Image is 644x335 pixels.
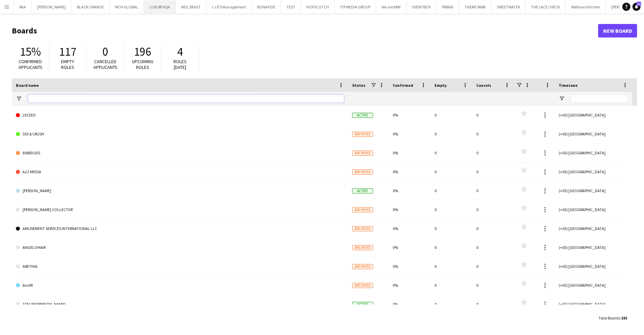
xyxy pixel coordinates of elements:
[555,219,632,238] div: (+03) [GEOGRAPHIC_DATA]
[555,181,632,200] div: (+03) [GEOGRAPHIC_DATA]
[389,181,430,200] div: 0%
[32,0,72,14] button: [PERSON_NAME]
[598,315,620,320] span: Total Boards
[633,3,641,11] a: 31
[352,207,373,212] span: Archived
[16,83,39,88] span: Board name
[389,200,430,219] div: 0%
[437,0,459,14] button: PRIMIA
[430,125,472,143] div: 0
[144,0,176,14] button: LUXURY KSA
[472,106,514,124] div: 0
[20,44,41,59] span: 15%
[16,295,344,314] a: ATELIER [PERSON_NAME]
[637,2,641,6] span: 31
[430,257,472,276] div: 0
[352,264,373,269] span: Archived
[559,96,565,102] button: Open Filter Menu
[61,58,75,70] span: Empty roles
[16,257,344,276] a: ARETHIA
[389,106,430,124] div: 0%
[352,151,373,156] span: Archived
[555,200,632,219] div: (+03) [GEOGRAPHIC_DATA]
[430,181,472,200] div: 0
[598,311,627,325] div: :
[16,96,22,102] button: Open Filter Menu
[177,44,183,59] span: 4
[352,245,373,250] span: Archived
[16,276,344,295] a: AruVR
[393,83,413,88] span: Confirmed
[352,302,373,307] span: Active
[352,170,373,175] span: Archived
[389,257,430,276] div: 0%
[435,83,447,88] span: Empty
[389,144,430,162] div: 0%
[430,144,472,162] div: 0
[472,295,514,313] div: 0
[555,125,632,143] div: (+03) [GEOGRAPHIC_DATA]
[472,125,514,143] div: 0
[376,0,407,14] button: We are BMF
[252,0,281,14] button: BONAFIDE
[176,0,206,14] button: MDL BEAST
[93,58,117,70] span: Cancelled applicants
[352,132,373,137] span: Archived
[555,144,632,162] div: (+03) [GEOGRAPHIC_DATA]
[72,0,110,14] button: BLACK ORANGE
[134,44,151,59] span: 196
[472,181,514,200] div: 0
[352,113,373,118] span: Active
[430,106,472,124] div: 0
[14,0,32,14] button: RAA
[555,295,632,313] div: (+03) [GEOGRAPHIC_DATA]
[281,0,301,14] button: TEST
[476,83,491,88] span: Cancels
[16,162,344,181] a: A2Z MEDIA
[352,283,373,288] span: Archived
[559,83,578,88] span: Timezone
[16,219,344,238] a: AMUSEMENT SERVICES INTERNATIONAL LLC
[472,144,514,162] div: 0
[472,200,514,219] div: 0
[110,0,144,14] button: MCH GLOBAL
[492,0,526,14] button: SWEETWATER
[430,238,472,257] div: 0
[19,58,43,70] span: Confirmed applicants
[430,219,472,238] div: 0
[389,162,430,181] div: 0%
[472,219,514,238] div: 0
[472,257,514,276] div: 0
[621,315,627,320] span: 183
[28,95,344,103] input: Board name Filter Input
[430,276,472,294] div: 0
[430,200,472,219] div: 0
[16,106,344,125] a: 2XCEED
[598,24,637,37] a: New Board
[555,257,632,276] div: (+03) [GEOGRAPHIC_DATA]
[555,276,632,294] div: (+03) [GEOGRAPHIC_DATA]
[59,44,77,59] span: 117
[430,162,472,181] div: 0
[103,44,108,59] span: 0
[555,106,632,124] div: (+03) [GEOGRAPHIC_DATA]
[571,95,628,103] input: Timezone Filter Input
[132,58,153,70] span: Upcoming roles
[526,0,566,14] button: THE LACE CHECK
[352,188,373,194] span: Active
[301,0,335,14] button: HOPSCOTCH
[16,181,344,200] a: [PERSON_NAME]
[389,276,430,294] div: 0%
[16,144,344,162] a: 8 BRIDGES
[555,238,632,257] div: (+03) [GEOGRAPHIC_DATA]
[206,0,252,14] button: L.I.P.S Management
[555,162,632,181] div: (+03) [GEOGRAPHIC_DATA]
[335,0,376,14] button: ITP MEDIA GROUP
[472,238,514,257] div: 0
[472,276,514,294] div: 0
[389,295,430,313] div: 0%
[12,26,598,36] h1: Boards
[352,226,373,231] span: Archived
[389,238,430,257] div: 0%
[389,219,430,238] div: 0%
